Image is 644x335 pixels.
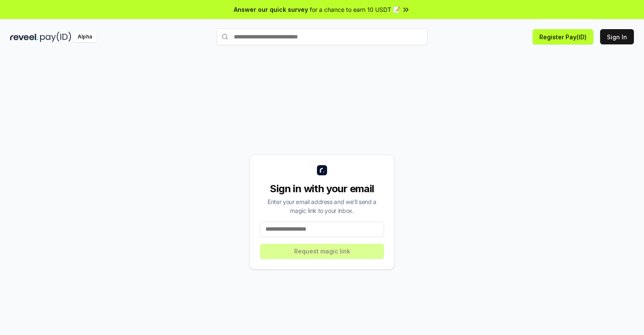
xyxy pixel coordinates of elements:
img: logo_small [317,165,327,175]
span: for a chance to earn 10 USDT 📝 [310,5,400,14]
div: Sign in with your email [260,182,384,196]
span: Answer our quick survey [234,5,308,14]
button: Sign In [600,29,634,44]
button: Register Pay(ID) [533,29,593,44]
img: pay_id [40,32,71,42]
div: Alpha [73,32,97,42]
div: Enter your email address and we’ll send a magic link to your inbox. [260,197,384,215]
img: reveel_dark [10,32,38,42]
